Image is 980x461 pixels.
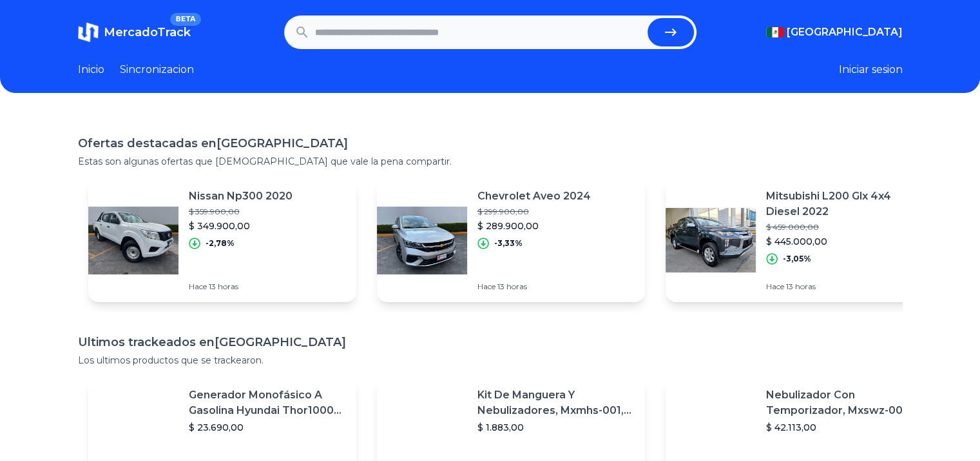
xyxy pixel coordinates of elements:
[189,387,346,418] p: Generador Monofásico A Gasolina Hyundai Thor10000 P 11.5 Kw
[783,254,811,264] p: -3,05%
[189,282,293,292] p: Hace 13 horas
[206,238,235,249] p: -2,78%
[477,220,591,232] p: $ 289.900,00
[78,333,903,351] h1: Ultimos trackeados en [GEOGRAPHIC_DATA]
[189,220,293,232] p: $ 349.900,00
[78,134,903,152] h1: Ofertas destacadas en [GEOGRAPHIC_DATA]
[766,189,923,220] p: Mitsubishi L200 Glx 4x4 Diesel 2022
[78,22,99,43] img: MercadoTrack
[104,25,191,39] span: MercadoTrack
[88,195,178,285] img: Featured image
[189,189,293,204] p: Nissan Np300 2020
[766,222,923,232] p: $ 459.000,00
[477,387,635,418] p: Kit De Manguera Y Nebulizadores, Mxmhs-001, 6m, 6 Tees, 8 Bo
[377,178,645,302] a: Featured imageChevrolet Aveo 2024$ 299.900,00$ 289.900,00-3,33%Hace 13 horas
[766,235,923,248] p: $ 445.000,00
[189,421,346,434] p: $ 23.690,00
[666,178,934,302] a: Featured imageMitsubishi L200 Glx 4x4 Diesel 2022$ 459.000,00$ 445.000,00-3,05%Hace 13 horas
[766,282,923,292] p: Hace 13 horas
[839,62,903,77] button: Iniciar sesion
[477,189,591,204] p: Chevrolet Aveo 2024
[766,27,784,37] img: Mexico
[787,25,903,40] span: [GEOGRAPHIC_DATA]
[78,155,903,168] p: Estas son algunas ofertas que [DEMOGRAPHIC_DATA] que vale la pena compartir.
[477,421,635,434] p: $ 1.883,00
[88,178,356,302] a: Featured imageNissan Np300 2020$ 359.900,00$ 349.900,00-2,78%Hace 13 horas
[120,62,194,77] a: Sincronizacion
[494,238,523,249] p: -3,33%
[477,207,591,217] p: $ 299.900,00
[189,207,293,217] p: $ 359.900,00
[78,62,104,77] a: Inicio
[170,13,200,26] span: BETA
[377,195,467,285] img: Featured image
[766,25,903,40] button: [GEOGRAPHIC_DATA]
[766,421,923,434] p: $ 42.113,00
[78,22,191,43] a: MercadoTrackBETA
[766,387,923,418] p: Nebulizador Con Temporizador, Mxswz-009, 50m, 40 Boquillas
[78,354,903,367] p: Los ultimos productos que se trackearon.
[477,282,591,292] p: Hace 13 horas
[666,195,756,285] img: Featured image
